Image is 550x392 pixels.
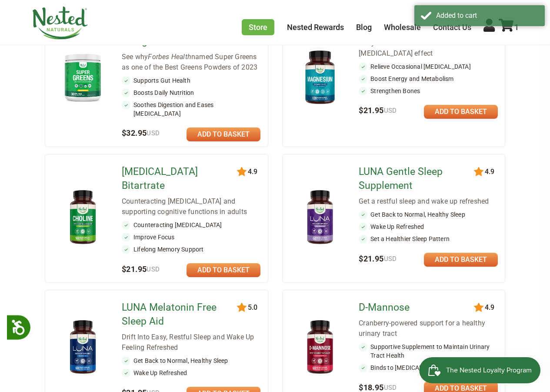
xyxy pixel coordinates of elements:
span: $18.95 [359,383,397,392]
a: Wholesale [384,23,421,32]
li: Set a Healthier Sleep Pattern [359,235,497,243]
span: $21.95 [359,254,397,263]
div: Cranberry-powered support for a healthy urinary tract [359,318,497,339]
li: Improve Focus [122,233,260,241]
div: Counteracting [MEDICAL_DATA] and supporting cognitive functions in adults [122,196,260,217]
li: Lifelong Memory Support [122,245,260,254]
li: Supports Gut Health [122,76,260,85]
a: D-Mannose [359,301,477,315]
li: Relieve Occasional [MEDICAL_DATA] [359,62,497,71]
li: Get Back to Normal, Healthy Sleep [359,210,497,219]
a: LUNA Gentle Sleep Supplement [359,165,477,193]
li: Counteracting [MEDICAL_DATA] [122,221,260,229]
img: LUNA Melatonin Free Sleep Aid [59,317,107,378]
li: Binds to [MEDICAL_DATA] in the Urinary Tract [359,363,497,372]
li: Get Back to Normal, Healthy Sleep [122,356,260,365]
img: LUNA Gentle Sleep Supplement [297,187,344,248]
a: Store [242,19,274,35]
li: Supportive Supplement to Maintain Urinary Tract Health [359,342,497,360]
span: USD [384,107,397,114]
div: Drift Into Easy, Restful Sleep and Wake Up Feeling Refreshed [122,332,260,353]
div: Get your fill of this crucial mineral with no [MEDICAL_DATA] effect [359,38,497,59]
li: Strengthen Bones [359,87,497,95]
span: $32.95 [122,128,160,137]
span: 1 [514,23,519,32]
a: 1 [499,23,519,32]
img: Magnesium Glycinate [297,47,344,108]
em: Forbes Health [148,53,191,61]
li: Boosts Daily Nutrition [122,88,260,97]
a: LUNA Melatonin Free Sleep Aid [122,301,240,328]
a: [MEDICAL_DATA] Bitartrate [122,165,240,193]
li: Boost Energy and Metabolism [359,74,497,83]
span: USD [147,265,160,273]
li: Wake Up Refreshed [359,222,497,231]
li: Wake Up Refreshed [122,369,260,377]
span: $21.95 [122,265,160,274]
div: Added to cart [436,12,538,20]
span: USD [147,129,160,137]
div: See why named Super Greens as one of the Best Greens Powders of 2023 [122,52,260,73]
a: Blog [356,23,372,32]
a: Contact Us [433,23,471,32]
span: USD [384,255,397,263]
iframe: Button to open loyalty program pop-up [419,357,541,383]
a: Nested Rewards [287,23,344,32]
img: Nested Naturals [32,7,88,40]
span: USD [384,384,397,392]
li: Soothes Digestion and Eases [MEDICAL_DATA] [122,101,260,118]
img: Super Greens - Pineapple Mango [59,50,107,104]
span: $21.95 [359,106,397,115]
div: Get a restful sleep and wake up refreshed [359,196,497,207]
img: Choline Bitartrate [59,187,107,248]
img: D-Mannose [297,317,344,378]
